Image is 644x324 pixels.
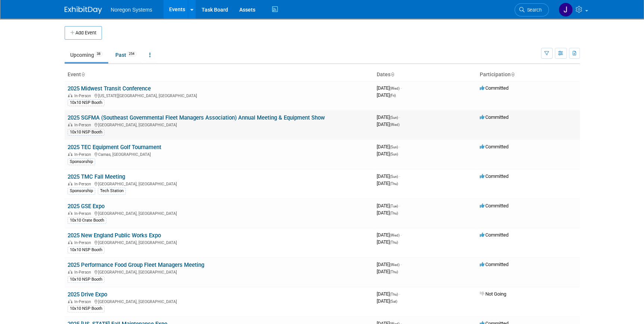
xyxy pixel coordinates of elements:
th: Participation [477,68,580,81]
a: 2025 Performance Food Group Fleet Managers Meeting [68,262,204,268]
span: (Wed) [390,263,399,267]
span: - [401,232,402,238]
th: Event [65,68,374,81]
span: Committed [480,232,508,238]
span: [DATE] [377,291,400,297]
div: [GEOGRAPHIC_DATA], [GEOGRAPHIC_DATA] [68,121,371,127]
span: - [401,85,402,91]
span: (Thu) [390,182,398,186]
span: [DATE] [377,262,402,267]
span: (Sun) [390,145,398,149]
a: 2025 GSE Expo [68,203,105,210]
div: [GEOGRAPHIC_DATA], [GEOGRAPHIC_DATA] [68,180,371,186]
span: 254 [127,51,137,57]
span: Not Going [480,291,506,297]
span: (Sun) [390,115,398,120]
span: (Wed) [390,123,399,127]
img: In-Person Event [68,240,72,244]
span: Committed [480,262,508,267]
span: In-Person [74,123,93,127]
div: 10x10 NSP Booth [68,305,105,312]
span: Committed [480,173,508,179]
span: [DATE] [377,144,400,149]
span: (Wed) [390,86,399,90]
div: [GEOGRAPHIC_DATA], [GEOGRAPHIC_DATA] [68,239,371,245]
span: Committed [480,114,508,120]
span: (Thu) [390,211,398,215]
th: Dates [374,68,477,81]
span: - [399,114,400,120]
div: Camas, [GEOGRAPHIC_DATA] [68,151,371,157]
span: (Thu) [390,292,398,296]
a: 2025 SGFMA (Southeast Governmental Fleet Managers Association) Annual Meeting & Equipment Show [68,114,325,121]
span: [DATE] [377,210,398,216]
span: 38 [94,51,103,57]
a: Sort by Event Name [81,71,85,77]
span: Noregon Systems [111,7,152,13]
div: 10x10 Crate Booth [68,217,106,224]
img: In-Person Event [68,152,72,156]
span: [DATE] [377,151,398,157]
div: 10x10 NSP Booth [68,276,105,283]
span: (Sat) [390,299,397,303]
a: Upcoming38 [65,48,108,62]
span: - [399,144,400,149]
span: In-Person [74,240,93,245]
span: In-Person [74,152,93,157]
span: [DATE] [377,239,398,245]
a: 2025 Drive Expo [68,291,107,298]
span: [DATE] [377,173,400,179]
span: [DATE] [377,92,396,98]
span: In-Person [74,182,93,186]
span: [DATE] [377,180,398,186]
img: ExhibitDay [65,6,102,14]
a: Sort by Start Date [391,71,394,77]
span: In-Person [74,270,93,275]
a: Search [514,3,549,16]
span: (Sun) [390,175,398,179]
span: (Wed) [390,233,399,237]
span: In-Person [74,299,93,304]
button: Add Event [65,26,102,40]
span: Committed [480,144,508,149]
span: [DATE] [377,85,402,91]
img: In-Person Event [68,93,72,97]
a: Past254 [110,48,142,62]
span: - [399,203,400,209]
img: In-Person Event [68,182,72,185]
div: [GEOGRAPHIC_DATA], [GEOGRAPHIC_DATA] [68,298,371,304]
img: In-Person Event [68,211,72,215]
span: [DATE] [377,269,398,274]
span: [DATE] [377,121,399,127]
img: In-Person Event [68,299,72,303]
a: 2025 TMC Fall Meeting [68,173,125,180]
span: [DATE] [377,298,397,304]
img: Johana Gil [559,3,573,17]
span: (Sun) [390,152,398,156]
div: Sponsorship [68,188,95,194]
span: [DATE] [377,114,400,120]
div: 10x10 NSP Booth [68,129,105,136]
span: In-Person [74,93,93,98]
span: In-Person [74,211,93,216]
span: (Thu) [390,240,398,244]
img: In-Person Event [68,123,72,126]
span: [DATE] [377,203,400,209]
div: 10x10 NSP Booth [68,99,105,106]
span: - [401,262,402,267]
img: In-Person Event [68,270,72,274]
div: [US_STATE][GEOGRAPHIC_DATA], [GEOGRAPHIC_DATA] [68,92,371,98]
span: (Fri) [390,93,396,98]
a: Sort by Participation Type [511,71,514,77]
a: 2025 TEC Equipment Golf Tournament [68,144,161,151]
span: Committed [480,203,508,209]
a: 2025 Midwest Transit Conference [68,85,151,92]
div: [GEOGRAPHIC_DATA], [GEOGRAPHIC_DATA] [68,269,371,275]
div: Sponsorship [68,158,95,165]
span: - [399,173,400,179]
span: (Thu) [390,270,398,274]
span: - [399,291,400,297]
div: 10x10 NSP Booth [68,247,105,253]
span: [DATE] [377,232,402,238]
span: Search [525,7,542,13]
